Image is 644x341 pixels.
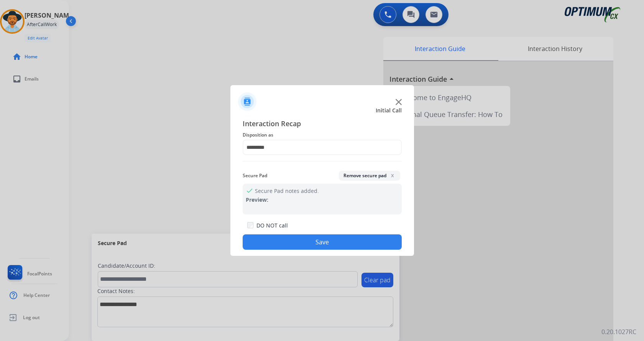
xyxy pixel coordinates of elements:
[376,107,402,114] span: Initial Call
[389,172,396,178] span: x
[243,234,402,250] button: Save
[256,222,288,229] label: DO NOT call
[243,118,402,130] span: Interaction Recap
[246,187,252,193] mat-icon: check
[238,92,256,111] img: contactIcon
[601,327,636,336] p: 0.20.1027RC
[243,130,402,140] span: Disposition as
[243,171,267,180] span: Secure Pad
[243,184,402,214] div: Secure Pad notes added.
[246,196,268,203] span: Preview:
[339,171,400,181] button: Remove secure padx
